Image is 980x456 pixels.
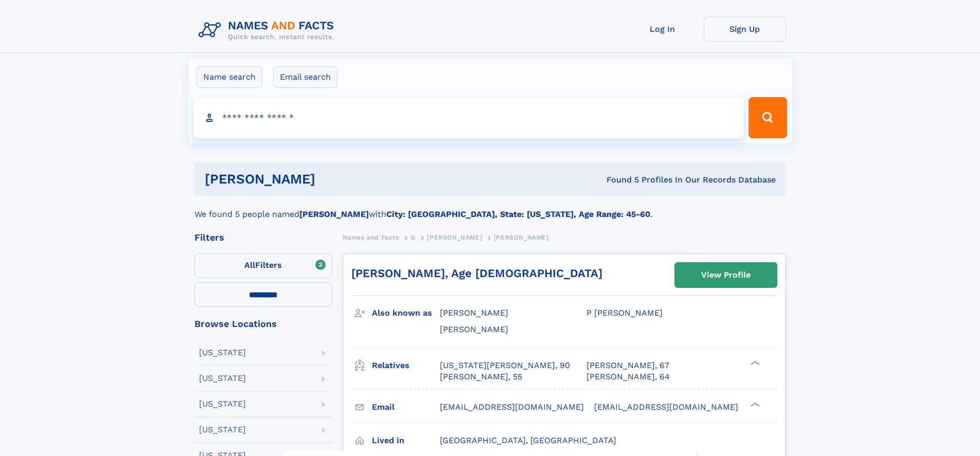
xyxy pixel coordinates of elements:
span: [PERSON_NAME] [440,308,508,318]
a: View Profile [675,263,777,287]
label: Name search [197,66,262,88]
a: Names and Facts [343,231,399,244]
button: Search Button [749,97,787,138]
span: All [244,260,255,270]
div: [US_STATE] [199,400,246,408]
h3: Lived in [372,432,440,449]
a: [PERSON_NAME], 55 [440,371,522,382]
span: [PERSON_NAME] [440,324,508,334]
div: We found 5 people named with . [194,196,786,221]
a: [PERSON_NAME] [427,231,482,244]
h3: Email [372,398,440,416]
a: Log In [621,16,704,42]
div: [US_STATE] [199,426,246,434]
label: Filters [194,253,332,278]
a: [US_STATE][PERSON_NAME], 90 [440,360,570,371]
span: [PERSON_NAME] [427,234,482,241]
a: Sign Up [704,16,786,42]
label: Email search [273,66,337,88]
div: ❯ [748,401,760,408]
input: search input [193,97,744,138]
span: [EMAIL_ADDRESS][DOMAIN_NAME] [440,402,584,412]
h3: Relatives [372,357,440,374]
span: [GEOGRAPHIC_DATA], [GEOGRAPHIC_DATA] [440,435,616,445]
div: Filters [194,233,332,242]
a: [PERSON_NAME], Age [DEMOGRAPHIC_DATA] [351,267,602,280]
a: [PERSON_NAME], 67 [586,360,669,371]
div: [US_STATE] [199,349,246,357]
h1: [PERSON_NAME] [205,173,461,186]
b: City: [GEOGRAPHIC_DATA], State: [US_STATE], Age Range: 45-60 [386,209,650,219]
span: [PERSON_NAME] [494,234,549,241]
div: Found 5 Profiles In Our Records Database [461,174,776,186]
h3: Also known as [372,304,440,322]
div: [US_STATE] [199,374,246,382]
span: [EMAIL_ADDRESS][DOMAIN_NAME] [594,402,738,412]
div: Browse Locations [194,319,332,329]
b: [PERSON_NAME] [299,209,369,219]
a: G [411,231,416,244]
div: ❯ [748,359,760,366]
span: P [PERSON_NAME] [586,308,663,318]
img: Logo Names and Facts [194,16,343,44]
a: [PERSON_NAME], 64 [586,371,670,382]
div: View Profile [701,263,751,287]
span: G [411,234,416,241]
